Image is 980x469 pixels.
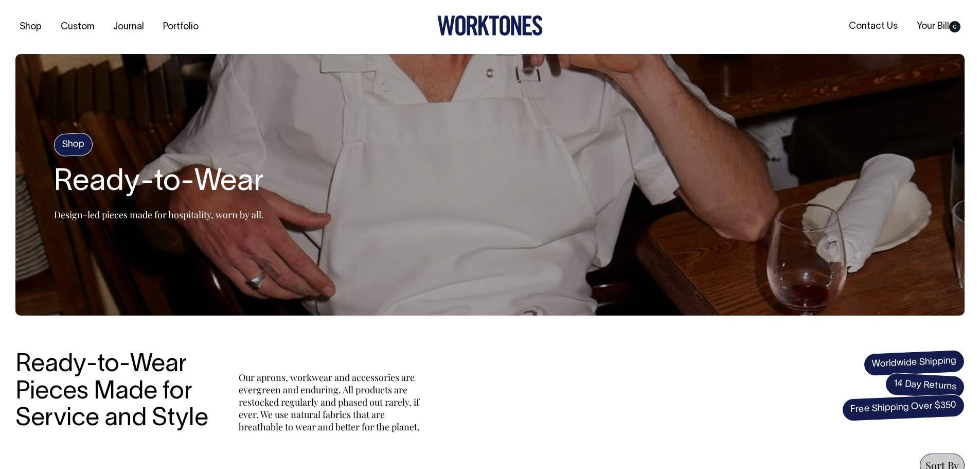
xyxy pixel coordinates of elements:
[54,209,264,221] p: Design-led pieces made for hospitality, worn by all.
[885,372,965,399] span: 14 Day Returns
[239,371,424,433] p: Our aprons, workwear and accessories are evergreen and enduring. All products are restocked regul...
[15,19,46,36] a: Shop
[57,19,98,36] a: Custom
[159,19,203,36] a: Portfolio
[845,18,902,35] a: Contact Us
[54,166,264,199] h2: Ready-to-Wear
[863,350,965,376] span: Worldwide Shipping
[54,132,93,157] h4: Shop
[15,352,216,433] h3: Ready-to-Wear Pieces Made for Service and Style
[949,21,960,32] span: 0
[109,19,148,36] a: Journal
[842,394,965,422] span: Free Shipping Over $350
[913,18,965,35] a: Your Bill0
